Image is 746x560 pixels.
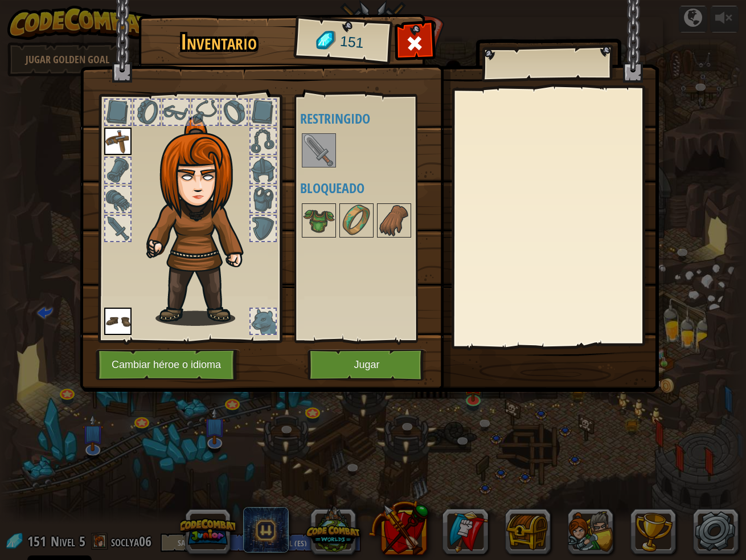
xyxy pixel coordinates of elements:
[341,205,372,236] img: portrait.png
[104,128,132,155] img: portrait.png
[96,349,240,381] button: Cambiar héroe o idioma
[141,116,264,326] img: hair_f2.png
[308,349,427,381] button: Jugar
[104,308,132,335] img: portrait.png
[300,111,443,126] h4: Restringido
[303,205,335,236] img: portrait.png
[378,205,410,236] img: portrait.png
[146,30,292,54] h1: Inventario
[300,181,443,195] h4: Bloqueado
[303,134,335,166] img: portrait.png
[339,31,364,54] span: 151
